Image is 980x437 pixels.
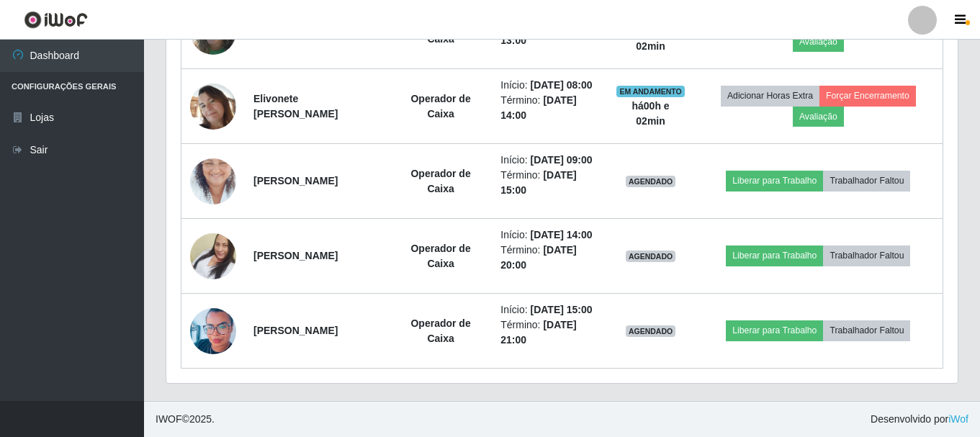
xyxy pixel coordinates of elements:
strong: Operador de Caixa [410,18,470,45]
button: Trabalhador Faltou [823,320,910,341]
span: IWOF [156,413,182,425]
button: Liberar para Trabalho [726,320,823,341]
img: 1744411784463.jpeg [190,84,236,130]
strong: [PERSON_NAME] [253,325,338,336]
img: 1650895174401.jpeg [190,302,236,360]
span: Desenvolvido por [871,412,968,427]
strong: há 00 h e 02 min [631,100,669,127]
li: Início: [500,153,598,168]
strong: Operador de Caixa [410,317,470,344]
button: Avaliação [793,32,844,52]
button: Forçar Encerramento [819,86,916,106]
button: Adicionar Horas Extra [721,86,819,106]
a: iWof [948,413,968,425]
button: Liberar para Trabalho [726,171,823,191]
span: AGENDADO [626,325,676,337]
li: Início: [500,227,598,243]
img: CoreUI Logo [24,11,88,29]
button: Avaliação [793,107,844,127]
li: Início: [500,302,598,317]
button: Trabalhador Faltou [823,171,910,191]
span: AGENDADO [626,176,676,187]
time: [DATE] 15:00 [531,304,593,315]
strong: Operador de Caixa [410,168,470,194]
span: AGENDADO [626,251,676,262]
strong: [PERSON_NAME] [253,250,338,261]
strong: Operador de Caixa [410,93,470,120]
button: Liberar para Trabalho [726,245,823,266]
strong: Operador de Caixa [410,243,470,269]
span: © 2025 . [156,412,215,427]
img: 1677848309634.jpeg [190,140,236,222]
span: EM ANDAMENTO [616,86,685,97]
strong: [PERSON_NAME] [253,175,338,186]
li: Término: [500,243,598,273]
time: [DATE] 14:00 [531,229,593,240]
time: [DATE] 09:00 [531,154,593,166]
strong: Elivonete [PERSON_NAME] [253,93,338,120]
li: Término: [500,317,598,348]
button: Trabalhador Faltou [823,245,910,266]
li: Início: [500,78,598,93]
time: [DATE] 08:00 [531,79,593,91]
li: Término: [500,93,598,123]
img: 1742563763298.jpeg [190,215,236,297]
li: Término: [500,168,598,198]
